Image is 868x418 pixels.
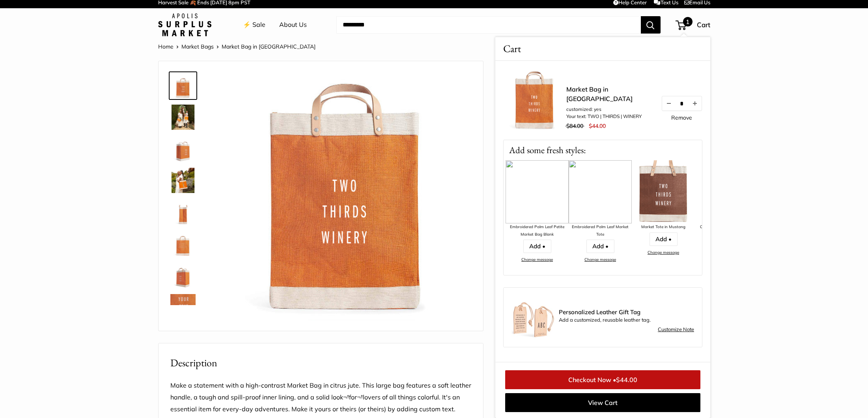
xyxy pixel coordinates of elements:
[676,19,710,31] a: 1 Cart
[632,223,695,231] div: Market Tote in Mustang
[158,41,315,52] nav: Breadcrumb
[503,41,521,56] span: Cart
[170,136,196,161] img: Market Bag in Citrus
[170,168,196,193] img: Market Bag in Citrus
[683,17,693,26] span: 1
[158,13,211,36] img: Apolis: Surplus Market
[662,96,675,111] button: Decrease quantity by 1
[169,135,197,163] a: Market Bag in Citrus
[559,309,694,325] div: Add a customized, reusable leather tag.
[279,19,307,31] a: About Us
[588,122,605,129] span: $44.00
[503,69,566,132] img: description_Make it yours with custom, printed text.
[170,231,196,256] img: description_Seal of authenticity printed on the backside of every bag.
[504,140,702,160] p: Add some fresh styles:
[169,71,197,100] a: description_Make it yours with custom, printed text.
[169,166,197,195] a: Market Bag in Citrus
[169,261,197,289] a: Market Bag in Citrus
[169,103,197,131] a: Market Bag in Citrus
[675,100,688,107] input: Quantity
[566,106,653,113] li: customized: yes
[559,309,694,315] span: Personalized Leather Gift Tag
[170,380,471,415] p: Make a statement with a high-contrast Market Bag in citrus jute. This large bag features a soft l...
[584,257,616,262] a: Change message
[649,232,677,246] a: Add •
[506,223,569,238] div: Embroidered Palm Leaf Petite Market Bag Blank
[158,43,174,50] a: Home
[181,43,214,50] a: Market Bags
[170,73,196,98] img: description_Make it yours with custom, printed text.
[170,262,196,288] img: Market Bag in Citrus
[586,240,614,253] a: Add •
[648,250,679,255] a: Change message
[505,370,700,389] a: Checkout Now •$44.00
[222,73,471,323] img: customizer-prod
[523,240,551,253] a: Add •
[688,96,701,111] button: Increase quantity by 1
[566,84,653,103] a: Market Bag in [GEOGRAPHIC_DATA]
[521,257,553,262] a: Change message
[695,223,758,238] div: Crossbody Bottle Bag in Red Gingham
[658,325,694,334] a: Customize Note
[170,105,196,130] img: Market Bag in Citrus
[641,16,661,34] button: Search
[243,19,265,31] a: ⚡️ Sale
[170,294,196,319] img: description_Custom printed text with eco-friendly ink.
[170,355,471,371] h2: Description
[511,296,555,339] img: Luggage Tag
[170,199,196,225] img: description_13" wide, 18" high, 8" deep; handles: 3.5"
[569,223,632,238] div: Embroidered Palm Leaf Market Tote
[671,115,692,120] a: Remove
[169,229,197,258] a: description_Seal of authenticity printed on the backside of every bag.
[169,198,197,226] a: description_13" wide, 18" high, 8" deep; handles: 3.5"
[566,122,583,129] span: $84.00
[697,21,710,29] span: Cart
[222,43,315,50] span: Market Bag in [GEOGRAPHIC_DATA]
[336,16,641,34] input: Search...
[566,113,653,120] li: Your text: TWO | THIRDS | WINERY
[505,393,700,412] a: View Cart
[616,376,637,384] span: $44.00
[169,292,197,321] a: description_Custom printed text with eco-friendly ink.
